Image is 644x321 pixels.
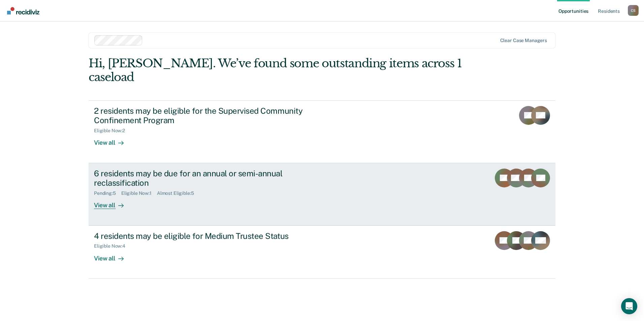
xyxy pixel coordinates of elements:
[94,249,132,262] div: View all
[7,7,39,14] img: Recidiviz
[121,190,157,196] div: Eligible Now : 1
[89,226,555,279] a: 4 residents may be eligible for Medium Trustee StatusEligible Now:4View all
[89,57,462,84] div: Hi, [PERSON_NAME]. We’ve found some outstanding items across 1 caseload
[157,190,199,196] div: Almost Eligible : 5
[94,190,121,196] div: Pending : 5
[628,5,639,16] div: C S
[89,163,555,226] a: 6 residents may be due for an annual or semi-annual reclassificationPending:5Eligible Now:1Almost...
[94,169,330,188] div: 6 residents may be due for an annual or semi-annual reclassification
[89,100,555,163] a: 2 residents may be eligible for the Supervised Community Confinement ProgramEligible Now:2View all
[94,128,130,134] div: Eligible Now : 2
[94,134,132,147] div: View all
[94,196,132,209] div: View all
[94,106,330,126] div: 2 residents may be eligible for the Supervised Community Confinement Program
[628,5,639,16] button: Profile dropdown button
[94,243,131,249] div: Eligible Now : 4
[621,298,637,314] div: Open Intercom Messenger
[500,38,547,43] div: Clear case managers
[94,231,330,241] div: 4 residents may be eligible for Medium Trustee Status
